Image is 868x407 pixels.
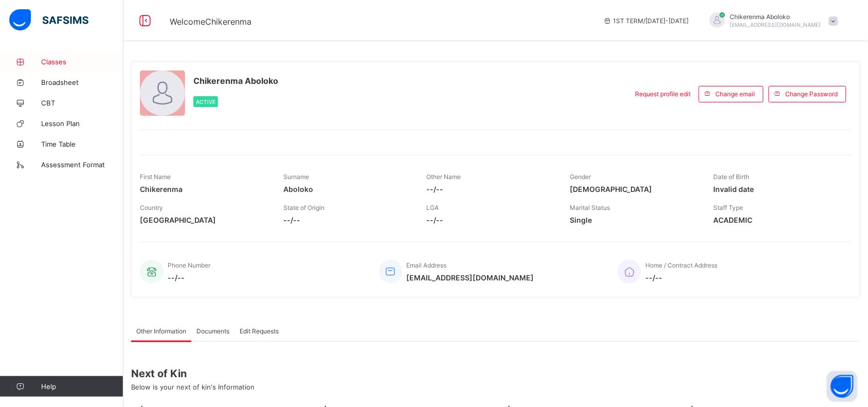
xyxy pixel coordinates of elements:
[570,185,698,193] span: [DEMOGRAPHIC_DATA]
[570,216,698,224] span: Single
[168,261,210,269] span: Phone Number
[407,273,534,282] span: [EMAIL_ADDRESS][DOMAIN_NAME]
[716,90,755,98] span: Change email
[131,383,255,391] span: Below is your next of kin's Information
[427,185,555,193] span: --/--
[827,371,858,402] button: Open asap
[730,22,821,28] span: [EMAIL_ADDRESS][DOMAIN_NAME]
[41,119,123,128] span: Lesson Plan
[407,261,447,269] span: Email Address
[713,204,743,211] span: Staff Type
[131,367,860,380] span: Next of Kin
[713,216,841,224] span: ACADEMIC
[140,216,268,224] span: [GEOGRAPHIC_DATA]
[730,13,821,21] span: Chikerenma Aboloko
[136,327,186,335] span: Other Information
[41,161,123,169] span: Assessment Format
[140,204,163,211] span: Country
[699,12,843,29] div: ChikerenmaAboloko
[283,216,411,224] span: --/--
[9,9,88,31] img: safsims
[283,173,309,181] span: Surname
[603,17,689,25] span: session/term information
[240,327,279,335] span: Edit Requests
[283,185,411,193] span: Aboloko
[193,76,278,86] span: Chikerenma Aboloko
[427,216,555,224] span: --/--
[41,78,123,86] span: Broadsheet
[427,204,439,211] span: LGA
[196,99,215,105] span: Active
[645,261,717,269] span: Home / Contract Address
[645,273,717,282] span: --/--
[41,99,123,107] span: CBT
[570,204,610,211] span: Marital Status
[786,90,838,98] span: Change Password
[713,173,749,181] span: Date of Birth
[283,204,324,211] span: State of Origin
[570,173,591,181] span: Gender
[713,185,841,193] span: Invalid date
[140,173,171,181] span: First Name
[140,185,268,193] span: Chikerenma
[427,173,461,181] span: Other Name
[41,140,123,148] span: Time Table
[196,327,229,335] span: Documents
[636,90,691,98] span: Request profile edit
[41,58,123,66] span: Classes
[168,273,210,282] span: --/--
[170,16,251,27] span: Welcome Chikerenma
[41,382,123,391] span: Help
